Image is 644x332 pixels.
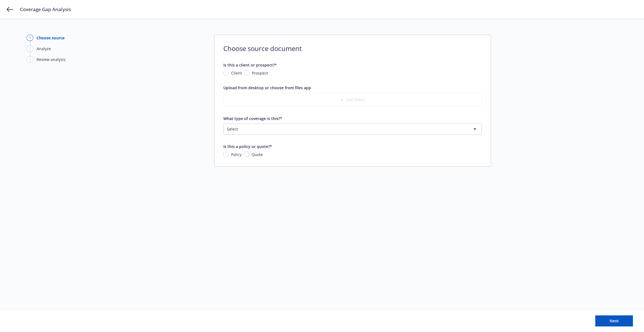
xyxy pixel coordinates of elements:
div: 2 [27,45,33,52]
span: Choose source document [223,44,482,53]
div: Choose source [37,35,64,41]
input: Client [223,70,229,76]
div: 3 [27,56,33,63]
span: Upload from desktop or choose from files app [223,85,311,90]
span: Coverage Gap Analysis [20,6,71,13]
span: Next [610,318,619,323]
span: Is this a client or prospect?* [223,62,277,68]
input: Quote [244,152,249,157]
span: Client [231,70,242,76]
span: What type of coverage is this?* [223,116,282,121]
span: Policy [231,152,242,157]
div: Analyze [37,46,51,52]
span: Prospect [252,70,268,76]
input: Prospect [244,70,250,76]
div: 1 [27,35,33,41]
span: Quote [252,152,263,157]
div: Review analysis [37,57,66,62]
span: Is this a policy or quote?* [223,144,272,149]
input: Policy [223,152,229,157]
button: Next [595,315,633,326]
